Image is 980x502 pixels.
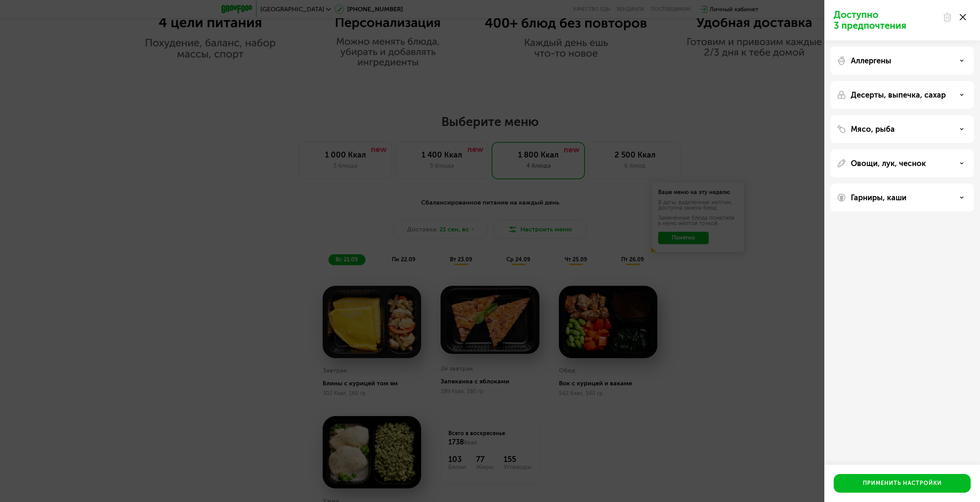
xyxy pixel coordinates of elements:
[851,90,946,100] p: Десерты, выпечка, сахар
[863,479,942,487] div: Применить настройки
[851,124,895,134] p: Мясо, рыба
[851,193,906,202] p: Гарниры, каши
[851,56,891,65] p: Аллергены
[851,159,926,168] p: Овощи, лук, чеснок
[834,474,971,493] button: Применить настройки
[834,9,938,31] p: Доступно 3 предпочтения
